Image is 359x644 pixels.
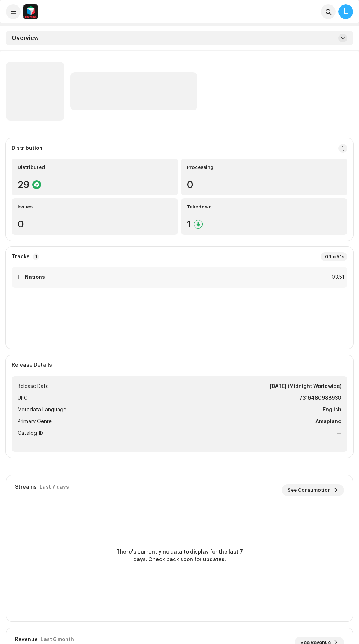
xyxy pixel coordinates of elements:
[33,253,39,260] p-badge: 1
[18,429,43,438] span: Catalog ID
[25,274,45,280] strong: Nations
[337,429,341,438] strong: —
[12,362,52,368] strong: Release Details
[40,484,69,490] div: Last 7 days
[18,394,27,403] span: UPC
[18,204,172,210] div: Issues
[270,382,341,391] strong: [DATE] (Midnight Worldwide)
[282,484,344,496] button: See Consumption
[18,406,66,414] span: Metadata Language
[18,164,172,170] div: Distributed
[114,548,245,564] span: There's currently no data to display for the last 7 days. Check back soon for updates.
[288,483,331,497] span: See Consumption
[18,417,52,426] span: Primary Genre
[315,417,341,426] strong: Amapiano
[12,145,42,151] div: Distribution
[15,637,38,643] div: Revenue
[12,254,30,260] strong: Tracks
[321,252,347,261] div: 03m 51s
[18,382,49,391] span: Release Date
[41,637,74,643] div: Last 6 month
[338,4,353,19] div: L
[15,484,37,490] div: Streams
[187,164,341,170] div: Processing
[12,35,39,41] span: Overview
[23,4,38,19] img: feab3aad-9b62-475c-8caf-26f15a9573ee
[328,273,344,282] div: 03:51
[187,204,341,210] div: Takedown
[299,394,341,403] strong: 7316480988930
[323,406,341,414] strong: English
